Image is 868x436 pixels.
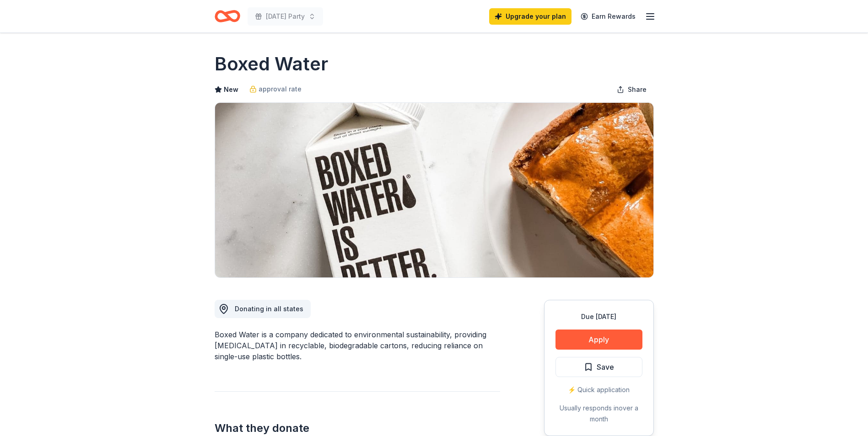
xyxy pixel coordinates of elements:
[215,329,500,362] div: Boxed Water is a company dedicated to environmental sustainability, providing [MEDICAL_DATA] in r...
[489,8,571,25] a: Upgrade your plan
[215,421,500,436] h2: What they donate
[555,357,642,377] button: Save
[628,84,647,95] span: Share
[597,361,614,373] span: Save
[266,11,305,22] span: [DATE] Party
[215,5,240,27] a: Home
[215,103,653,277] img: Image for Boxed Water
[249,84,302,95] a: approval rate
[609,80,654,99] button: Share
[555,311,642,322] div: Due [DATE]
[555,330,642,350] button: Apply
[235,305,303,313] span: Donating in all states
[215,51,328,77] h1: Boxed Water
[555,384,642,395] div: ⚡️ Quick application
[555,403,642,425] div: Usually responds in over a month
[259,84,302,95] span: approval rate
[575,8,641,25] a: Earn Rewards
[248,7,323,26] button: [DATE] Party
[224,84,238,95] span: New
